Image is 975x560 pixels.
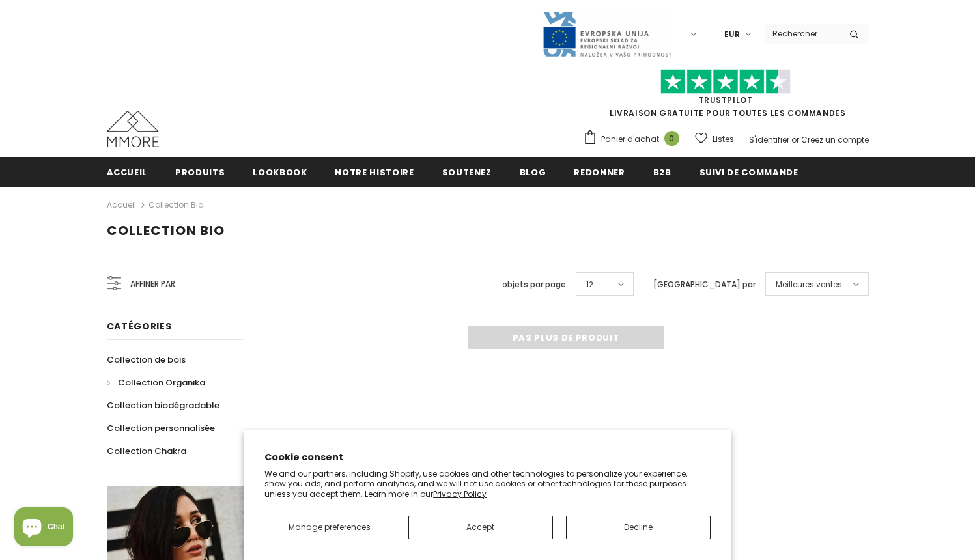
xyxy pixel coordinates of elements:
span: Lookbook [253,166,307,178]
span: Collection personnalisée [107,422,215,434]
a: Collection Bio [148,199,203,210]
a: Collection de bois [107,348,186,371]
img: Javni Razpis [542,10,672,58]
span: Collection biodégradable [107,399,219,412]
span: Meilleures ventes [776,278,842,291]
span: Produits [175,166,225,178]
h2: Cookie consent [264,451,711,464]
span: Blog [520,166,546,178]
span: Panier d'achat [601,133,659,146]
a: Redonner [574,157,625,186]
span: Notre histoire [335,166,414,178]
a: Privacy Policy [433,488,487,499]
inbox-online-store-chat: Shopify online store chat [10,507,77,550]
img: Cas MMORE [107,111,159,147]
a: Lookbook [253,157,307,186]
button: Accept [408,516,553,539]
a: soutenez [442,157,492,186]
button: Decline [566,516,711,539]
a: Produits [175,157,225,186]
a: B2B [653,157,671,186]
a: TrustPilot [699,94,753,105]
span: Collection de bois [107,354,186,366]
span: Accueil [107,166,148,178]
span: 12 [586,278,593,291]
span: EUR [724,28,740,41]
a: Panier d'achat 0 [583,130,686,149]
p: We and our partners, including Shopify, use cookies and other technologies to personalize your ex... [264,469,711,499]
span: Manage preferences [289,522,371,533]
a: Accueil [107,197,136,213]
span: Suivi de commande [699,166,798,178]
span: 0 [664,131,679,146]
span: B2B [653,166,671,178]
span: Affiner par [130,277,175,291]
span: Collection Organika [118,376,205,389]
a: Créez un compte [801,134,869,145]
span: or [791,134,799,145]
a: Suivi de commande [699,157,798,186]
span: Collection Chakra [107,445,186,457]
label: [GEOGRAPHIC_DATA] par [653,278,756,291]
a: Blog [520,157,546,186]
a: Collection Chakra [107,440,186,462]
span: Redonner [574,166,625,178]
span: LIVRAISON GRATUITE POUR TOUTES LES COMMANDES [583,75,869,119]
a: Collection personnalisée [107,417,215,440]
label: objets par page [502,278,566,291]
span: Catégories [107,320,172,333]
a: Collection Organika [107,371,205,394]
a: S'identifier [749,134,789,145]
a: Collection biodégradable [107,394,219,417]
img: Faites confiance aux étoiles pilotes [660,69,791,94]
input: Search Site [765,24,840,43]
span: Collection Bio [107,221,225,240]
a: Javni Razpis [542,28,672,39]
a: Accueil [107,157,148,186]
span: soutenez [442,166,492,178]
a: Notre histoire [335,157,414,186]
button: Manage preferences [264,516,395,539]
a: Listes [695,128,734,150]
span: Listes [713,133,734,146]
